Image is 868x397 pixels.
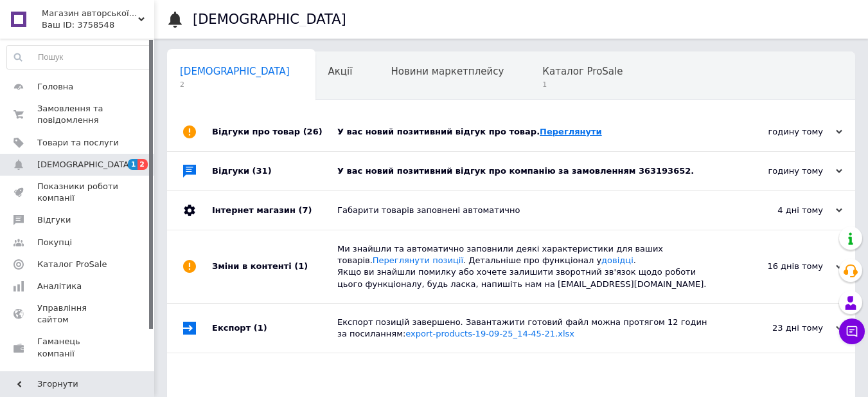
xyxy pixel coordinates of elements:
a: Переглянути позиції [373,255,463,265]
span: Новини маркетплейсу [391,66,504,77]
span: Каталог ProSale [37,259,107,270]
div: годину тому [714,126,842,138]
button: Чат з покупцем [839,319,865,344]
span: 1 [542,80,623,89]
div: Ваш ID: 3758548 [42,19,154,31]
div: Відгуки [212,152,337,190]
div: годину тому [714,165,842,177]
span: Маркет [37,370,70,382]
h1: [DEMOGRAPHIC_DATA] [193,12,346,27]
span: (31) [252,166,272,176]
span: [DEMOGRAPHIC_DATA] [180,66,290,77]
span: Товари та послуги [37,137,119,149]
div: 4 дні тому [714,205,842,216]
span: Гаманець компанії [37,336,119,359]
span: (26) [303,127,323,136]
span: Відгуки [37,214,71,226]
div: Відгуки про товар [212,113,337,151]
span: 1 [128,159,138,170]
div: Ми знайшли та автоматично заповнили деякі характеристики для ваших товарів. . Детальніше про функ... [337,243,714,290]
span: (1) [294,261,308,271]
span: Замовлення та повідомлення [37,103,119,126]
div: У вас новий позитивний відгук про компанію за замовленням 363193652. [337,165,714,177]
div: Зміни в контенті [212,230,337,303]
div: Експорт позицій завершено. Завантажити готовий файл можна протягом 12 годин за посиланням: [337,317,714,340]
span: Покупці [37,237,72,248]
span: Показники роботи компанії [37,181,119,204]
span: Каталог ProSale [542,66,623,77]
span: Магазин авторської косметики "Валькірія" [42,8,138,19]
input: Пошук [7,46,151,69]
span: 2 [137,159,148,170]
div: 16 днів тому [714,261,842,272]
a: довідці [601,255,633,265]
span: (1) [254,323,267,333]
a: export-products-19-09-25_14-45-21.xlsx [405,329,574,338]
a: Переглянути [540,127,602,136]
div: Габарити товарів заповнені автоматично [337,205,714,216]
span: [DEMOGRAPHIC_DATA] [37,159,132,171]
div: Експорт [212,304,337,353]
span: Головна [37,81,73,93]
span: Акції [328,66,353,77]
div: У вас новий позитивний відгук про товар. [337,126,714,138]
div: Інтернет магазин [212,191,337,230]
div: 23 дні тому [714,322,842,334]
span: (7) [298,205,312,215]
span: 2 [180,80,290,89]
span: Управління сайтом [37,302,119,326]
span: Аналітика [37,281,82,292]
